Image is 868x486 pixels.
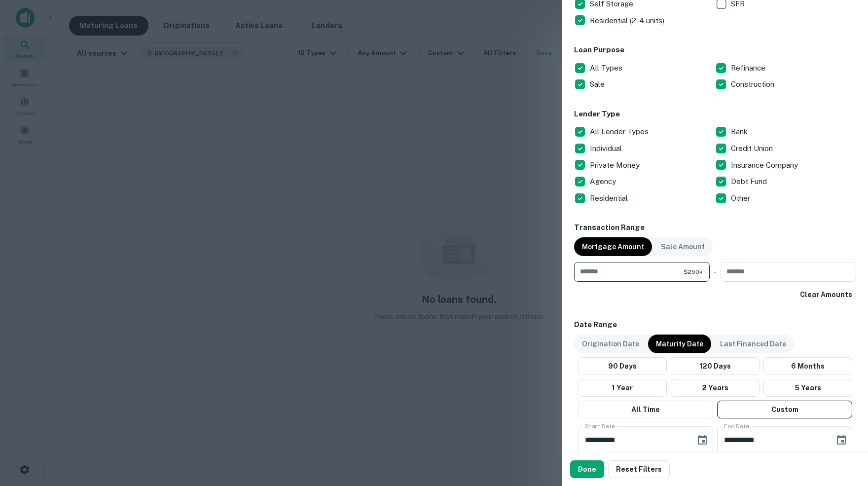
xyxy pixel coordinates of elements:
p: Mortgage Amount [582,241,644,252]
button: Done [570,460,604,478]
p: Maturity Date [656,338,703,349]
h6: Loan Purpose [574,44,856,56]
button: 120 Days [671,357,759,375]
p: Credit Union [731,143,775,154]
button: 90 Days [578,357,667,375]
p: Debt Fund [731,176,769,187]
button: Clear Amounts [796,286,856,303]
p: Sale [590,78,607,90]
p: Other [731,192,752,204]
p: Agency [590,176,618,187]
p: All Lender Types [590,126,651,138]
p: Private Money [590,159,642,171]
label: Start Date [585,422,615,430]
p: Insurance Company [731,159,800,171]
p: Last Financed Date [720,338,786,349]
button: 6 Months [763,357,852,375]
p: Sale Amount [661,241,705,252]
label: End Date [724,422,749,430]
p: Origination Date [582,338,639,349]
button: All Time [578,401,713,418]
p: Residential (2-4 units) [590,15,666,27]
button: 5 Years [763,379,852,397]
p: Refinance [731,62,767,74]
p: Residential [590,192,630,204]
p: Construction [731,78,776,90]
button: Choose date, selected date is Nov 1, 2025 [692,430,712,450]
span: $250k [684,267,703,276]
button: 1 Year [578,379,667,397]
button: Reset Filters [608,460,670,478]
h6: Transaction Range [574,222,856,233]
div: - [714,262,717,282]
p: All Types [590,62,624,74]
h6: Date Range [574,319,856,331]
h6: Lender Type [574,109,856,120]
button: Custom [717,401,852,418]
p: Bank [731,126,750,138]
p: Individual [590,143,624,154]
iframe: Chat Widget [819,407,868,454]
button: 2 Years [671,379,759,397]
